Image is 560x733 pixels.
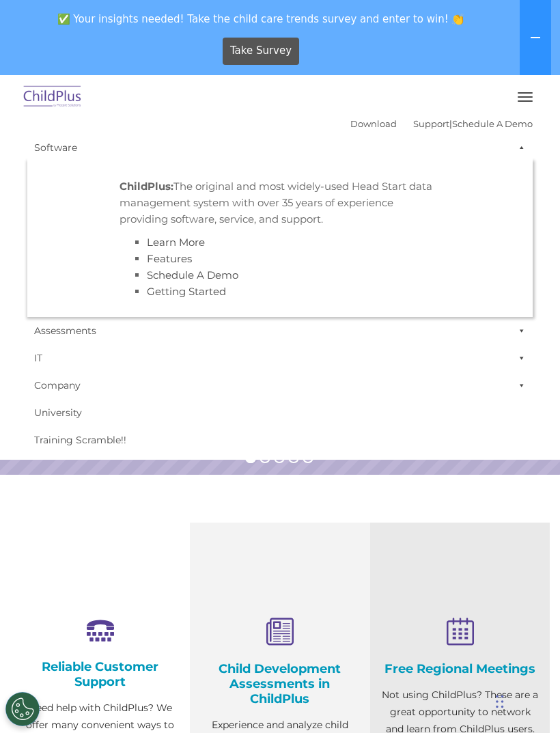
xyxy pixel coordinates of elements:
a: Assessments [27,317,533,344]
a: Software [27,134,533,161]
span: Take Survey [230,39,292,63]
a: Schedule A Demo [452,118,533,129]
h4: Reliable Customer Support [20,659,180,689]
a: Download [350,118,397,129]
a: Features [147,252,192,265]
img: ChildPlus by Procare Solutions [20,81,85,113]
button: Cookies Settings [5,692,40,726]
div: Drag [496,681,504,722]
a: Support [413,118,449,129]
a: Company [27,372,533,399]
iframe: Chat Widget [330,585,560,733]
a: Getting Started [147,285,226,298]
a: University [27,399,533,426]
a: Take Survey [223,38,300,65]
a: Schedule A Demo [147,268,238,281]
font: | [350,118,533,129]
a: Learn More [147,236,205,249]
a: IT [27,344,533,372]
a: Training Scramble!! [27,426,533,454]
strong: ChildPlus: [120,180,173,193]
span: ✅ Your insights needed! Take the child care trends survey and enter to win! 👏 [5,5,517,32]
h4: Child Development Assessments in ChildPlus [200,661,359,706]
p: The original and most widely-used Head Start data management system with over 35 years of experie... [120,178,440,227]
